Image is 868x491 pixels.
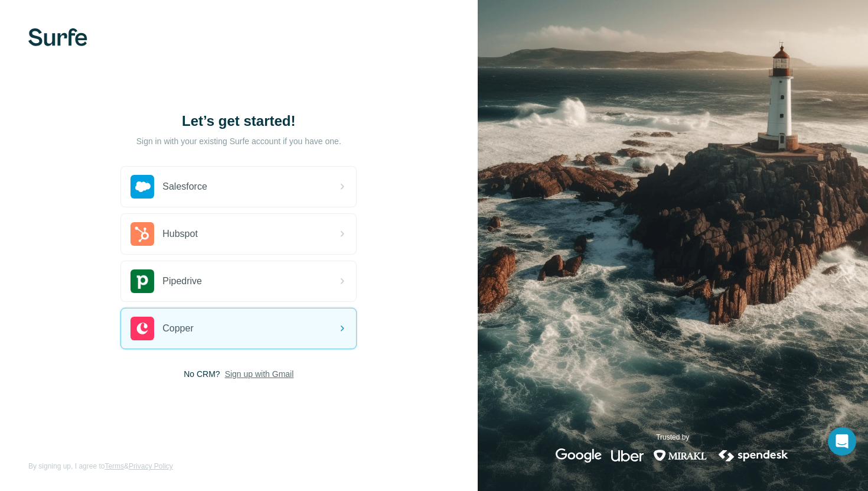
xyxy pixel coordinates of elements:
[162,321,193,336] span: Copper
[828,427,856,456] div: Open Intercom Messenger
[130,269,154,293] img: pipedrive's logo
[717,448,790,463] img: spendesk's logo
[28,28,87,46] img: Surfe's logo
[129,462,173,470] a: Privacy Policy
[120,112,357,131] h1: Let’s get started!
[225,368,294,380] button: Sign up with Gmail
[653,448,707,463] img: mirakl's logo
[130,317,154,340] img: copper's logo
[556,448,602,463] img: google's logo
[130,222,154,246] img: hubspot's logo
[162,274,202,288] span: Pipedrive
[105,462,124,470] a: Terms
[611,448,644,463] img: uber's logo
[130,175,154,199] img: salesforce's logo
[184,368,220,380] span: No CRM?
[28,461,173,472] span: By signing up, I agree to &
[656,432,689,443] p: Trusted by
[162,227,198,241] span: Hubspot
[136,135,341,147] p: Sign in with your existing Surfe account if you have one.
[162,180,207,194] span: Salesforce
